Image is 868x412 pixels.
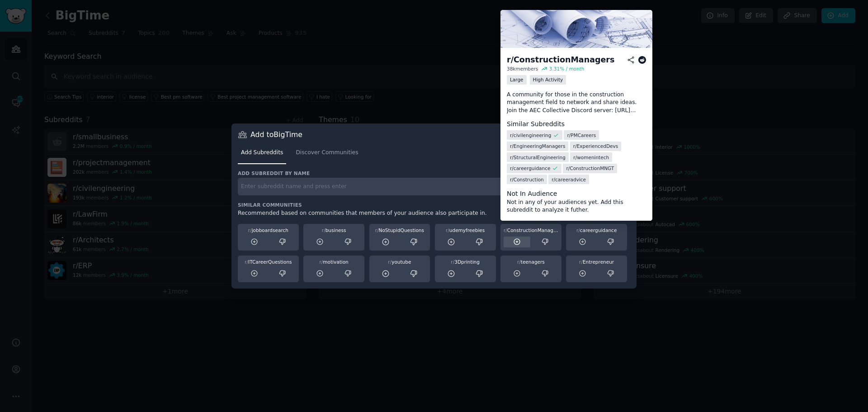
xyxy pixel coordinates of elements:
[307,259,361,265] div: motivation
[241,149,283,157] span: Add Subreddits
[307,227,361,233] div: business
[241,259,296,265] div: ITCareerQuestions
[296,149,358,157] span: Discover Communities
[507,66,538,72] div: 38k members
[573,143,618,149] span: r/ ExperiencedDevs
[573,154,609,161] span: r/ womenintech
[579,259,583,265] span: r/
[569,227,624,233] div: careerguidance
[500,10,652,48] img: Construction Managers
[567,132,596,138] span: r/ PMCareers
[451,259,454,265] span: r/
[322,227,325,233] span: r/
[507,119,646,129] dt: Similar Subreddits
[250,130,302,139] h3: Add to BigTime
[510,132,551,138] span: r/ civilengineering
[373,227,427,233] div: NoStupidQuestions
[438,259,493,265] div: 3Dprinting
[507,189,646,199] dt: Not In Audience
[507,199,646,214] dd: Not in any of your audiences yet. Add this subreddit to analyze it futher.
[292,146,361,164] a: Discover Communities
[517,259,521,265] span: r/
[566,165,614,171] span: r/ ConstructionMNGT
[507,54,614,66] div: r/ ConstructionManagers
[530,75,566,85] div: High Activity
[373,259,427,265] div: youtube
[504,227,558,233] div: ConstructionManagers
[388,259,392,265] span: r/
[238,202,630,208] h3: Similar Communities
[438,227,493,233] div: udemyfreebies
[507,75,527,85] div: Large
[245,259,248,265] span: r/
[504,227,507,233] span: r/
[507,91,646,115] p: A community for those in the construction management field to network and share ideas. Join the A...
[569,259,624,265] div: Entrepreneur
[504,259,558,265] div: teenagers
[319,259,323,265] span: r/
[238,170,630,176] h3: Add subreddit by name
[549,66,585,72] div: 3.31 % / month
[241,227,296,233] div: jobboardsearch
[446,227,449,233] span: r/
[248,227,252,233] span: r/
[552,176,586,183] span: r/ careeradvice
[510,176,544,183] span: r/ Construction
[375,227,379,233] span: r/
[238,146,286,164] a: Add Subreddits
[510,143,565,149] span: r/ EngineeringManagers
[576,227,580,233] span: r/
[510,154,566,161] span: r/ StructuralEngineering
[238,178,630,195] input: Enter subreddit name and press enter
[510,165,550,171] span: r/ careerguidance
[238,209,630,218] div: Recommended based on communities that members of your audience also participate in.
